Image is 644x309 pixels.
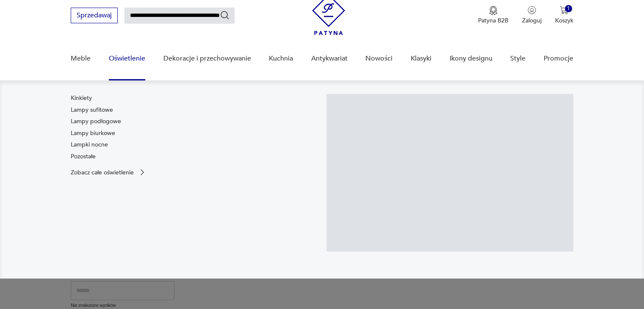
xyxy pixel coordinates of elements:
div: 1 [565,5,572,12]
a: Kinkiety [71,94,92,102]
a: Ikony designu [449,42,492,75]
p: Zaloguj [522,17,542,25]
button: Szukaj [220,10,230,20]
a: Meble [71,42,91,75]
a: Sprzedawaj [71,13,118,19]
a: Style [510,42,525,75]
a: Zobacz całe oświetlenie [71,168,146,177]
img: Ikona koszyka [560,6,568,14]
p: Zobacz całe oświetlenie [71,170,134,175]
button: 1Koszyk [555,6,573,25]
p: Koszyk [555,17,573,25]
img: Ikonka użytkownika [528,6,536,14]
p: Patyna B2B [478,17,509,25]
a: Pozostałe [71,152,96,161]
a: Lampki nocne [71,141,108,149]
a: Kuchnia [269,42,293,75]
button: Patyna B2B [478,6,509,25]
a: Lampy biurkowe [71,129,115,138]
a: Klasyki [411,42,431,75]
a: Promocje [544,42,573,75]
button: Zaloguj [522,6,542,25]
button: Sprzedawaj [71,8,118,23]
a: Oświetlenie [109,42,145,75]
a: Ikona medaluPatyna B2B [478,6,509,25]
a: Nowości [365,42,392,75]
a: Dekoracje i przechowywanie [163,42,251,75]
a: Lampy podłogowe [71,117,121,126]
a: Antykwariat [311,42,348,75]
img: Ikona medalu [489,6,498,15]
a: Lampy sufitowe [71,106,113,114]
